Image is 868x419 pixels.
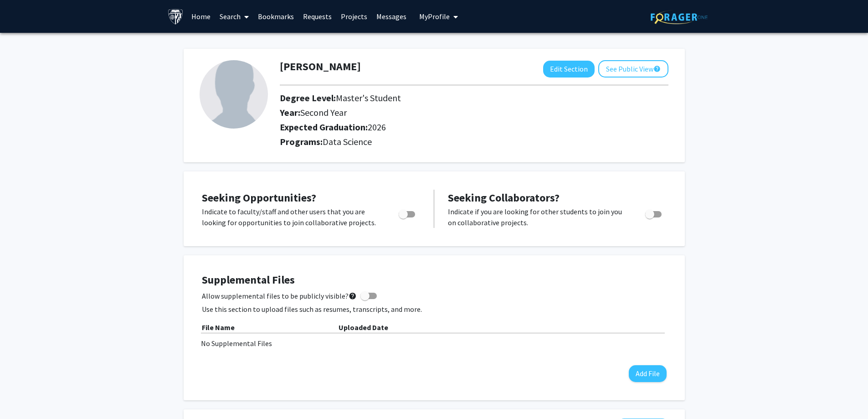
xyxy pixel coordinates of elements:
span: 2026 [368,121,386,133]
p: Indicate if you are looking for other students to join you on collaborative projects. [448,206,628,228]
span: Seeking Opportunities? [202,191,316,205]
mat-icon: help [653,63,661,74]
h2: Expected Graduation: [280,122,601,133]
div: Toggle [395,206,420,220]
span: Data Science [323,136,372,147]
mat-icon: help [349,290,357,301]
span: Allow supplemental files to be publicly visible? [202,290,357,301]
h1: [PERSON_NAME] [280,60,361,73]
a: Projects [336,0,372,32]
button: See Public View [598,60,668,78]
h2: Year: [280,107,601,118]
button: Edit Section [543,61,595,78]
h4: Supplemental Files [202,274,667,287]
a: Bookmarks [253,0,298,32]
span: Master's Student [336,92,401,103]
a: Requests [298,0,336,32]
a: Search [215,0,253,32]
img: Profile Picture [200,60,268,129]
button: Add File [629,365,667,382]
span: My Profile [419,12,450,21]
div: Toggle [642,206,667,220]
div: No Supplemental Files [201,338,668,349]
a: Home [187,0,215,32]
span: Seeking Collaborators? [448,191,560,205]
p: Use this section to upload files such as resumes, transcripts, and more. [202,304,667,315]
h2: Degree Level: [280,93,601,103]
img: Johns Hopkins University Logo [168,9,184,25]
img: ForagerOne Logo [651,10,708,24]
a: Messages [372,0,411,32]
p: Indicate to faculty/staff and other users that you are looking for opportunities to join collabor... [202,206,381,228]
b: File Name [202,323,235,332]
span: Second Year [300,107,347,118]
b: Uploaded Date [339,323,388,332]
h2: Programs: [280,136,668,147]
iframe: Chat [7,378,39,412]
